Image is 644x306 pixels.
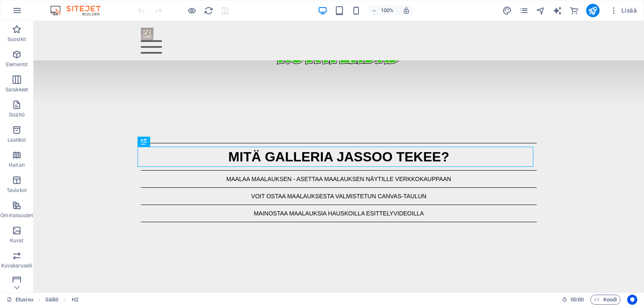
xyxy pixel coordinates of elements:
[536,5,546,16] button: navigator
[576,296,578,303] span: :
[204,6,213,16] i: Lataa sivu uudelleen
[519,6,529,16] i: Sivut (Ctrl+Alt+S)
[8,137,26,143] p: Laatikot
[590,295,621,305] button: Koodi
[7,295,33,305] a: Napsauta peruuttaaksesi valinnan. Kaksoisnapsauta avataksesi Sivut
[48,5,111,16] img: Editor Logo
[571,295,584,305] span: 00 00
[610,6,637,15] span: Lisää
[10,237,24,244] p: Kuvat
[45,295,78,305] nav: breadcrumb
[519,5,529,16] button: pages
[9,162,25,169] p: Haitari
[9,112,25,118] p: Sisältö
[606,4,640,17] button: Lisää
[502,6,512,16] i: Ulkoasu (Ctrl+Alt+Y)
[1,262,32,269] p: Kuvakaruselli
[0,212,33,219] p: Ominaisuudet
[569,5,579,16] button: commerce
[553,5,563,16] button: text_generator
[553,6,562,16] i: Tekstigeneraattori
[502,5,512,16] button: design
[203,5,213,16] button: reload
[586,4,600,17] button: publish
[187,5,197,16] button: Napsauta tästä poistuaksesi esikatselutilasta ja jatkaaksesi muokkaamista
[45,295,59,305] span: Napsauta valitaksesi. Kaksoisnapsauta muokataksesi
[7,187,27,194] p: Taulukot
[562,295,584,305] h6: Istunnon aika
[5,86,28,93] p: Sarakkeet
[569,6,579,16] i: Kaupankäynti
[72,295,78,305] span: Napsauta valitaksesi. Kaksoisnapsauta muokataksesi
[402,7,410,14] i: Koon muuttuessa säädä zoomaustaso automaattisesti sopimaan valittuun laitteeseen.
[588,6,597,16] i: Julkaise
[627,295,637,305] button: Usercentrics
[381,5,394,16] h6: 100%
[594,295,617,305] span: Koodi
[6,61,28,68] p: Elementit
[8,36,26,43] p: Suosikit
[536,6,545,16] i: Navigaattori
[368,5,398,16] button: 100%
